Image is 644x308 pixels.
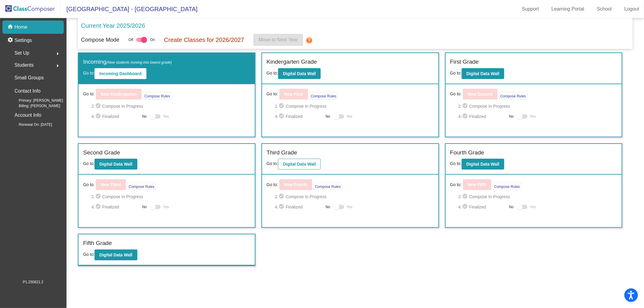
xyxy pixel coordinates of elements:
[462,113,469,120] mat-icon: check_circle
[278,68,321,79] button: Digital Data Wall
[81,21,145,30] p: Current Year 2025/2026
[499,92,527,100] button: Compose Rules
[95,68,146,79] button: Incoming Dashboard
[309,92,338,100] button: Compose Rules
[163,203,169,211] span: Yes
[95,193,102,200] mat-icon: check_circle
[14,87,40,95] p: Contact Info
[275,203,323,211] span: 4. Finalized
[466,71,499,76] b: Digital Data Wall
[83,182,95,188] span: Go to:
[99,162,132,167] b: Digital Data Wall
[313,183,342,190] button: Compose Rules
[275,103,434,110] span: 2. Compose In Progress
[283,71,316,76] b: Digital Data Wall
[60,4,197,14] span: [GEOGRAPHIC_DATA] - [GEOGRAPHIC_DATA]
[96,179,126,190] button: New Third
[462,159,504,170] button: Digital Data Wall
[14,61,34,69] span: Students
[450,148,484,157] label: Fourth Grade
[14,24,27,31] p: Home
[466,162,499,167] b: Digital Data Wall
[99,71,141,76] b: Incoming Dashboard
[101,92,137,97] b: New Kindergarten
[284,92,303,97] b: New First
[450,58,479,66] label: First Grade
[95,103,102,110] mat-icon: check_circle
[99,252,132,257] b: Digital Data Wall
[306,37,313,44] mat-icon: help
[279,89,308,100] button: New First
[14,49,29,57] span: Set Up
[530,203,536,211] span: Yes
[14,74,44,82] p: Small Groups
[509,114,514,119] span: No
[106,60,172,65] span: (New students moving into lowest grade)
[458,103,617,110] span: 2. Compose In Progress
[592,4,617,14] a: School
[253,34,303,46] button: Move to Next Year
[9,103,60,109] span: Billing: [PERSON_NAME]
[83,252,95,257] span: Go to:
[450,91,462,97] span: Go to:
[517,4,544,14] a: Support
[96,89,142,100] button: New Kindergarten
[143,92,171,100] button: Compose Rules
[450,161,462,166] span: Go to:
[91,113,139,120] span: 4. Finalized
[95,159,137,170] button: Digital Data Wall
[91,103,250,110] span: 2. Compose In Progress
[347,113,353,120] span: Yes
[54,50,61,57] mat-icon: arrow_right
[142,114,147,119] span: No
[278,193,286,200] mat-icon: check_circle
[267,161,278,166] span: Go to:
[9,98,63,103] span: Primary: [PERSON_NAME]
[468,92,493,97] b: New Second
[91,203,139,211] span: 4. Finalized
[278,113,286,120] mat-icon: check_circle
[450,182,462,188] span: Go to:
[164,35,244,44] p: Create Classes for 2026/2027
[462,193,469,200] mat-icon: check_circle
[150,37,155,43] span: On
[620,4,644,14] a: Logout
[458,203,506,211] span: 4. Finalized
[95,249,137,260] button: Digital Data Wall
[547,4,589,14] a: Learning Portal
[450,71,462,75] span: Go to:
[267,91,278,97] span: Go to:
[83,161,95,166] span: Go to:
[267,148,297,157] label: Third Grade
[275,113,323,120] span: 4. Finalized
[14,111,41,119] p: Account Info
[283,162,316,167] b: Digital Data Wall
[83,91,95,97] span: Go to:
[278,103,286,110] mat-icon: check_circle
[95,113,102,120] mat-icon: check_circle
[275,193,434,200] span: 2. Compose In Progress
[530,113,536,120] span: Yes
[142,204,147,210] span: No
[9,122,52,127] span: Renewal On: [DATE]
[54,62,61,69] mat-icon: arrow_right
[462,68,504,79] button: Digital Data Wall
[128,37,133,43] span: Off
[463,89,498,100] button: New Second
[267,58,317,66] label: Kindergarten Grade
[163,113,169,120] span: Yes
[267,182,278,188] span: Go to:
[468,182,487,187] b: New Fifth
[462,203,469,211] mat-icon: check_circle
[493,183,521,190] button: Compose Rules
[91,193,250,200] span: 2. Compose In Progress
[14,37,32,44] p: Settings
[325,114,330,119] span: No
[7,37,14,44] mat-icon: settings
[267,71,278,75] span: Go to:
[325,204,330,210] span: No
[258,37,298,42] span: Move to Next Year
[127,183,156,190] button: Compose Rules
[83,71,95,75] span: Go to:
[284,182,307,187] b: New Fourth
